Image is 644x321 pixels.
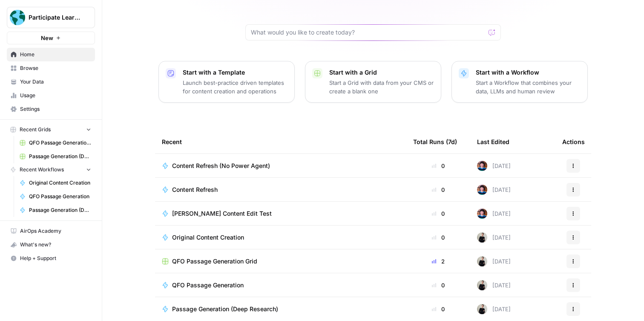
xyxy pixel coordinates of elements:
p: Start a Grid with data from your CMS or create a blank one [329,78,434,95]
div: [DATE] [477,161,511,171]
p: Start a Workflow that combines your data, LLMs and human review [476,78,581,95]
div: 0 [413,185,463,194]
div: Actions [562,130,585,153]
div: [DATE] [477,208,511,219]
p: Start with a Workflow [476,68,581,77]
button: Start with a GridStart a Grid with data from your CMS or create a blank one [305,61,441,103]
span: Passage Generation (Deep Research) [29,206,91,214]
img: rzyuksnmva7rad5cmpd7k6b2ndco [477,280,487,290]
div: 0 [413,162,463,170]
span: Passage Generation (Deep Research) [172,305,278,313]
a: Browse [7,61,95,75]
a: QFO Passage Generation [16,190,95,203]
span: Usage [20,92,91,99]
span: Content Refresh (No Power Agent) [172,162,270,170]
div: [DATE] [477,256,511,266]
button: What's new? [7,238,95,252]
div: 0 [413,209,463,218]
a: QFO Passage Generation Grid [16,136,95,150]
a: QFO Passage Generation [162,281,400,289]
a: QFO Passage Generation Grid [162,257,400,266]
a: Settings [7,102,95,116]
span: Your Data [20,78,91,86]
div: [DATE] [477,304,511,314]
img: d1s4gsy8a4mul096yvnrslvas6mb [477,185,487,195]
a: Passage Generation (Deep Research) Grid [16,150,95,163]
span: Passage Generation (Deep Research) Grid [29,153,91,160]
img: Participate Learning Logo [10,10,25,25]
span: Participate Learning [29,13,80,22]
div: Total Runs (7d) [413,130,457,153]
button: Recent Workflows [7,163,95,176]
a: Passage Generation (Deep Research) [162,305,400,313]
p: Launch best-practice driven templates for content creation and operations [183,78,287,95]
span: Help + Support [20,254,91,262]
span: Settings [20,105,91,113]
span: Browse [20,64,91,72]
div: [DATE] [477,185,511,195]
div: [DATE] [477,232,511,243]
button: Start with a WorkflowStart a Workflow that combines your data, LLMs and human review [451,61,588,103]
a: Your Data [7,75,95,89]
span: Original Content Creation [29,179,91,187]
a: AirOps Academy [7,224,95,238]
span: QFO Passage Generation Grid [172,257,257,266]
div: What's new? [7,238,95,251]
div: 0 [413,305,463,313]
span: QFO Passage Generation Grid [29,139,91,147]
div: 0 [413,281,463,289]
input: What would you like to create today? [251,28,485,37]
span: QFO Passage Generation [29,193,91,200]
div: 0 [413,233,463,242]
span: Original Content Creation [172,233,244,242]
a: Content Refresh [162,185,400,194]
a: Passage Generation (Deep Research) [16,203,95,217]
span: Home [20,51,91,58]
a: Usage [7,89,95,102]
span: Recent Workflows [20,166,64,174]
span: New [41,34,53,42]
button: Workspace: Participate Learning [7,7,95,28]
span: Content Refresh [172,185,218,194]
button: New [7,32,95,44]
span: AirOps Academy [20,227,91,235]
img: rzyuksnmva7rad5cmpd7k6b2ndco [477,232,487,243]
span: QFO Passage Generation [172,281,244,289]
img: rzyuksnmva7rad5cmpd7k6b2ndco [477,304,487,314]
a: Original Content Creation [162,233,400,242]
a: Home [7,48,95,61]
a: Original Content Creation [16,176,95,190]
img: d1s4gsy8a4mul096yvnrslvas6mb [477,161,487,171]
img: rzyuksnmva7rad5cmpd7k6b2ndco [477,256,487,266]
button: Start with a TemplateLaunch best-practice driven templates for content creation and operations [158,61,295,103]
div: 2 [413,257,463,266]
button: Recent Grids [7,123,95,136]
span: [PERSON_NAME] Content Edit Test [172,209,272,218]
p: Start with a Template [183,68,287,77]
a: Content Refresh (No Power Agent) [162,162,400,170]
p: Start with a Grid [329,68,434,77]
div: [DATE] [477,280,511,290]
img: d1s4gsy8a4mul096yvnrslvas6mb [477,208,487,219]
span: Recent Grids [20,126,51,133]
a: [PERSON_NAME] Content Edit Test [162,209,400,218]
div: Recent [162,130,400,153]
button: Help + Support [7,252,95,265]
div: Last Edited [477,130,509,153]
